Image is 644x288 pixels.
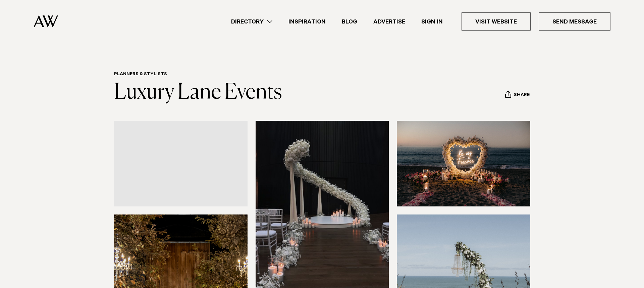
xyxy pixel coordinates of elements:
a: Luxury Lane Events [114,82,282,103]
img: Auckland Weddings Logo [34,15,58,28]
a: Visit Website [462,12,531,31]
span: Share [514,92,530,99]
a: Directory [223,17,280,26]
a: Blog [334,17,365,26]
button: Share [505,90,530,100]
a: Inspiration [280,17,334,26]
a: Planners & Stylists [114,72,167,77]
a: Advertise [365,17,413,26]
a: Send Message [539,12,610,31]
a: Sign In [413,17,451,26]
